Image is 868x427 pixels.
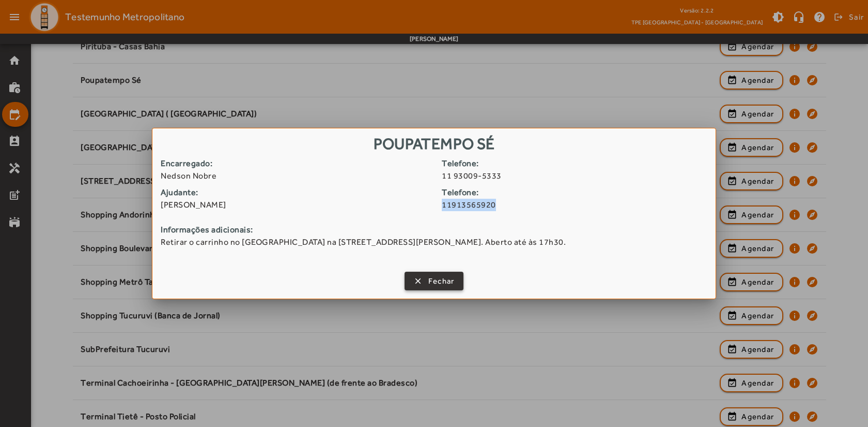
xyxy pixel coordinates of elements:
[161,170,434,182] span: Nedson Nobre
[442,186,715,199] strong: Telefone:
[428,275,455,287] span: Fechar
[161,157,434,170] strong: Encarregado:
[152,128,716,157] h1: Poupatempo Sé
[405,272,464,290] button: Fechar
[442,170,715,182] span: 11 93009-5333
[442,157,715,170] strong: Telefone:
[161,236,707,248] span: Retirar o carrinho no [GEOGRAPHIC_DATA] na [STREET_ADDRESS][PERSON_NAME]. Aberto até às 17h30.
[161,186,434,199] strong: Ajudante:
[161,224,707,236] strong: Informações adicionais:
[442,199,715,211] span: 11913565920
[161,199,434,211] span: [PERSON_NAME]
